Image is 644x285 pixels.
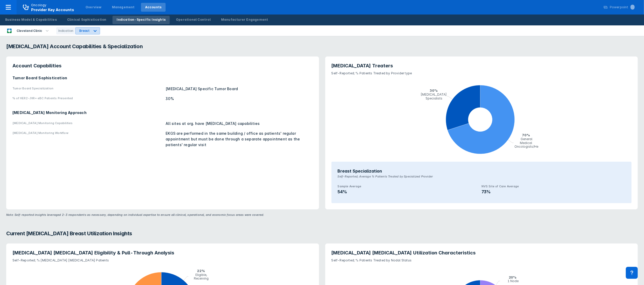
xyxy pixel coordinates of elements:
div: [MEDICAL_DATA] Monitoring Workflow [12,131,162,148]
div: All sites at org. have [MEDICAL_DATA] capabilities [166,121,313,126]
p: Self-Reported; % [MEDICAL_DATA] [MEDICAL_DATA] Patients [12,256,313,263]
a: Manufacturer Engagement [217,16,272,24]
tspan: Specialists [426,96,442,100]
p: Self-Reported; % Patients Treated by Provider type [331,69,632,76]
div: Manufacturer Engagement [221,17,268,22]
a: Clinical Sophistication [63,16,111,24]
div: NVS Site of Care Average [482,184,625,189]
div: % of HER2-/HR+ eBC Patients Presented [12,96,162,102]
div: [MEDICAL_DATA] Monitoring Capabilities [12,121,162,126]
a: Accounts [141,3,166,12]
div: Self-Reported; Average % Patients Treated by Specialized Provider [338,174,626,182]
div: 73% [482,189,625,195]
div: Operational Control [176,17,211,22]
tspan: Oncologists/He [515,145,539,149]
h3: [MEDICAL_DATA] [MEDICAL_DATA] Utilization Characteristics [331,250,632,256]
tspan: 22% [197,269,205,273]
div: Clinical Sophistication [67,17,107,22]
div: Sample Average [338,184,482,189]
g: pie chart , with 2 points. Min value is 0.3, max value is 0.7. [331,79,632,162]
div: [MEDICAL_DATA] Monitoring Approach [12,110,313,116]
div: Business Model & Capabilities [5,17,57,22]
img: cleveland-clinic [6,28,12,34]
tspan: 30% [429,88,437,92]
div: EKGS are performed in the same building / office as patients' regular appointment but must be don... [166,131,313,148]
div: Breast [79,29,90,33]
tspan: Medical [520,141,533,145]
a: Overview [81,3,106,12]
div: Overview [86,5,102,10]
span: Provider Key Accounts [31,8,74,12]
h3: [MEDICAL_DATA] [MEDICAL_DATA] Eligibility & Pull-Through Analysis [12,250,313,256]
div: [MEDICAL_DATA] Specific Tumor Board [166,86,313,92]
div: Tumor Board Sophistication [12,75,313,81]
div: Management [112,5,135,10]
tspan: 20% [509,275,517,279]
tspan: General [521,137,533,141]
div: Accounts [145,5,162,10]
div: Indication [56,27,75,34]
p: Note: Self-reported insights leveraged 2-3 respondents as necessary, depending on individual expe... [6,212,264,217]
a: Business Model & Capabilities [1,16,61,24]
tspan: 70% [522,133,530,137]
span: Breast Specialization [338,168,382,174]
div: Cleveland Clinic [15,27,44,34]
tspan: Receiving [194,276,209,280]
h3: [MEDICAL_DATA] Account Capabilities & Specialization [6,42,638,50]
div: Contact Support [626,267,638,279]
p: Self-Reported; % Patients Treated by Nodal Status [331,256,632,263]
h3: Current [MEDICAL_DATA] Breast Utilization Insights [6,230,638,237]
tspan: 1 Node [507,279,519,283]
p: Oncology [31,3,47,8]
div: Indication-Specific Insights [117,17,166,22]
a: Management [108,3,139,12]
div: 30% [166,96,313,102]
div: Powerpoint [610,5,635,10]
tspan: [MEDICAL_DATA] [420,92,447,96]
tspan: Eligible, [195,273,207,277]
a: Indication-Specific Insights [112,16,170,24]
a: Operational Control [172,16,215,24]
div: 54% [338,189,482,195]
h3: Account Capabilities [12,63,313,69]
h3: [MEDICAL_DATA] Treaters [331,63,632,69]
div: Tumor Board Specialization [12,86,162,92]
